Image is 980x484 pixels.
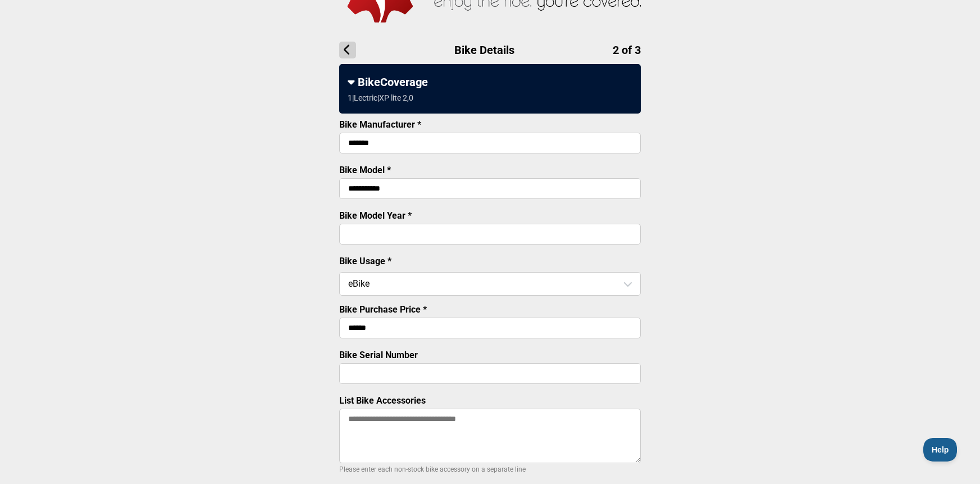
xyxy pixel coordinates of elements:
[348,75,632,89] div: BikeCoverage
[923,438,958,462] iframe: Toggle Customer Support
[348,93,413,102] div: 1 | Lectric | XP lite 2,0
[339,42,641,58] h1: Bike Details
[339,256,391,266] label: Bike Usage *
[613,43,641,57] span: 2 of 3
[339,350,418,360] label: Bike Serial Number
[339,165,391,175] label: Bike Model *
[339,210,412,221] label: Bike Model Year *
[339,395,426,406] label: List Bike Accessories
[339,119,421,130] label: Bike Manufacturer *
[339,304,427,315] label: Bike Purchase Price *
[339,463,641,476] p: Please enter each non-stock bike accessory on a separate line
